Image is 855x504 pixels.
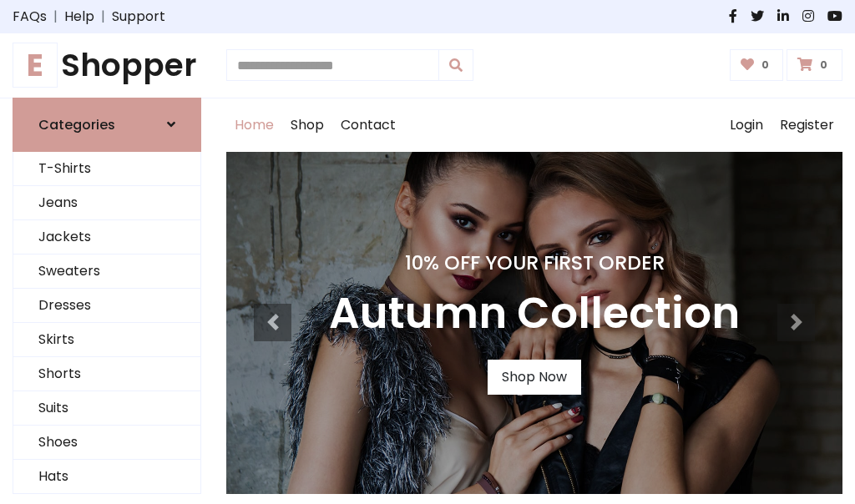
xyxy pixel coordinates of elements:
[13,460,200,494] a: Hats
[13,323,200,357] a: Skirts
[13,289,200,323] a: Dresses
[13,220,200,255] a: Jackets
[64,7,94,27] a: Help
[47,7,64,27] span: |
[13,426,200,460] a: Shoes
[13,391,200,426] a: Suits
[730,49,784,81] a: 0
[332,98,404,152] a: Contact
[13,152,200,186] a: T-Shirts
[488,360,581,395] a: Shop Now
[13,43,58,88] span: E
[816,58,832,73] span: 0
[94,7,112,27] span: |
[13,47,201,84] h1: Shopper
[112,7,165,27] a: Support
[38,117,115,133] h6: Categories
[13,357,200,391] a: Shorts
[13,98,201,152] a: Categories
[13,255,200,289] a: Sweaters
[772,98,842,152] a: Register
[329,251,740,275] h4: 10% Off Your First Order
[226,98,282,152] a: Home
[787,49,842,81] a: 0
[329,288,740,340] h3: Autumn Collection
[721,98,772,152] a: Login
[282,98,332,152] a: Shop
[13,186,200,220] a: Jeans
[13,47,201,84] a: EShopper
[13,7,47,27] a: FAQs
[757,58,773,73] span: 0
